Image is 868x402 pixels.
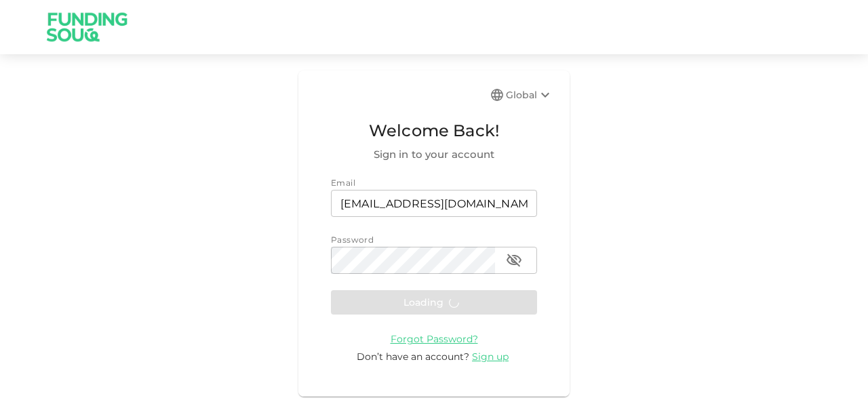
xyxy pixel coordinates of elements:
input: password [331,247,495,274]
span: Sign up [472,350,509,363]
span: Forgot Password? [391,333,478,345]
span: Password [331,235,374,245]
span: Don’t have an account? [357,350,469,363]
span: Email [331,178,355,188]
span: Welcome Back! [331,118,537,144]
span: Sign in to your account [331,146,537,163]
input: email [331,190,537,217]
a: Forgot Password? [391,332,478,345]
div: Global [506,87,553,103]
